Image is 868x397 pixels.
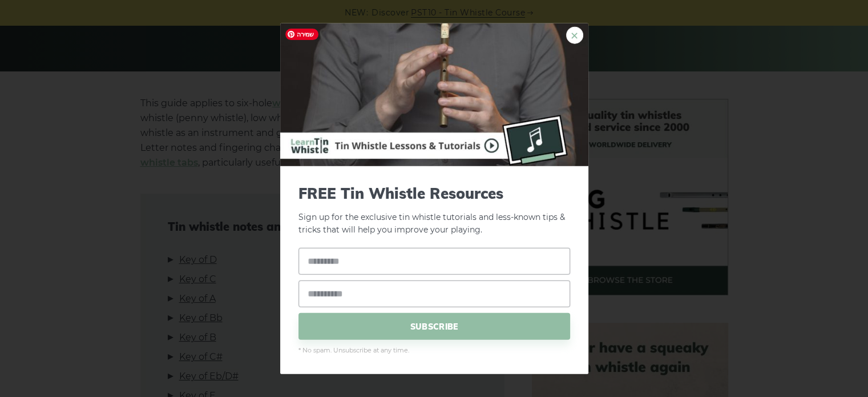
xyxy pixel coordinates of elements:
[298,313,570,340] span: SUBSCRIBE
[298,184,570,236] p: Sign up for the exclusive tin whistle tutorials and less-known tips & tricks that will help you i...
[566,26,583,43] a: ×
[280,23,588,166] img: Tin Whistle Buying Guide Preview
[285,29,318,40] span: שמירה
[298,184,570,202] span: FREE Tin Whistle Resources
[298,346,570,356] span: * No spam. Unsubscribe at any time.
